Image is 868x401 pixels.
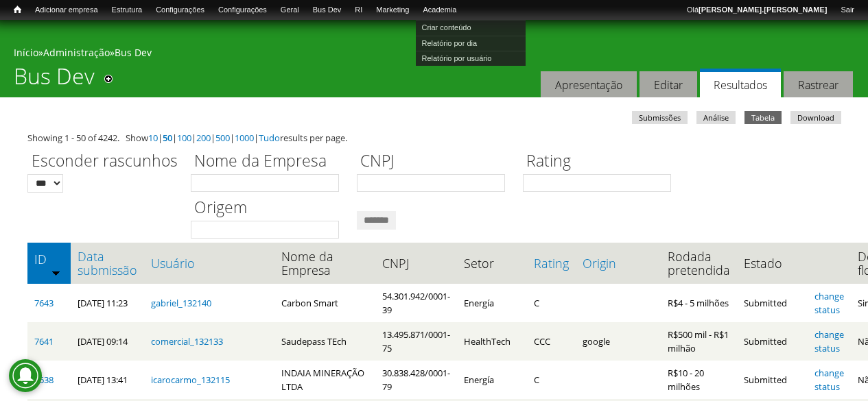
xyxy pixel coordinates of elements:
[576,322,661,361] td: google
[27,131,841,145] div: Showing 1 - 50 of 4242. Show | | | | | | results per page.
[632,111,688,124] a: Submissões
[34,374,54,386] a: 7638
[274,322,375,361] td: Saudepass TEch
[215,132,230,144] a: 500
[149,3,211,17] a: Configurações
[274,3,306,17] a: Geral
[14,46,38,59] a: Início
[28,3,105,17] a: Adicionar empresa
[348,3,369,17] a: RI
[534,256,569,270] a: Rating
[191,196,348,221] label: Origem
[375,361,457,399] td: 30.838.428/0001-79
[680,3,834,17] a: Olá[PERSON_NAME].[PERSON_NAME]
[814,328,844,354] a: change status
[78,250,137,277] a: Data submissão
[274,361,375,399] td: INDAIA MINERAÇÃO LTDA
[259,132,280,144] a: Tudo
[14,63,95,97] h1: Bus Dev
[784,71,853,98] a: Rastrear
[737,243,808,284] th: Estado
[737,322,808,361] td: Submitted
[700,69,781,98] a: Resultados
[235,132,254,144] a: 1000
[699,5,827,14] strong: [PERSON_NAME].[PERSON_NAME]
[737,284,808,322] td: Submitted
[416,3,463,17] a: Academia
[737,361,808,399] td: Submitted
[661,243,737,284] th: Rodada pretendida
[457,284,527,322] td: Energía
[457,361,527,399] td: Energía
[527,361,576,399] td: C
[151,297,211,309] a: gabriel_132140
[51,268,60,277] img: ordem crescente
[71,284,144,322] td: [DATE] 11:23
[177,132,191,144] a: 100
[211,3,274,17] a: Configurações
[696,111,736,124] a: Análise
[790,111,841,124] a: Download
[105,3,150,17] a: Estrutura
[71,361,144,399] td: [DATE] 13:41
[661,284,737,322] td: R$4 - 5 milhões
[661,322,737,361] td: R$500 mil - R$1 milhão
[163,132,172,144] a: 50
[457,243,527,284] th: Setor
[148,132,158,144] a: 10
[14,46,854,63] div: » »
[834,3,861,17] a: Sair
[151,256,268,270] a: Usuário
[7,3,28,16] a: Início
[357,149,514,174] label: CNPJ
[115,46,152,59] a: Bus Dev
[151,335,223,348] a: comercial_132133
[306,3,349,17] a: Bus Dev
[527,322,576,361] td: CCC
[34,252,64,266] a: ID
[583,256,654,270] a: Origin
[661,361,737,399] td: R$10 - 20 milhões
[814,367,844,393] a: change status
[369,3,416,17] a: Marketing
[457,322,527,361] td: HealthTech
[196,132,211,144] a: 200
[27,149,182,174] label: Esconder rascunhos
[375,284,457,322] td: 54.301.942/0001-39
[274,243,375,284] th: Nome da Empresa
[523,149,680,174] label: Rating
[71,322,144,361] td: [DATE] 09:14
[274,284,375,322] td: Carbon Smart
[375,322,457,361] td: 13.495.871/0001-75
[34,297,54,309] a: 7643
[814,290,844,316] a: change status
[34,335,54,348] a: 7641
[541,71,637,98] a: Apresentação
[744,111,782,124] a: Tabela
[14,5,21,14] span: Início
[375,243,457,284] th: CNPJ
[527,284,576,322] td: C
[191,149,348,174] label: Nome da Empresa
[151,374,230,386] a: icarocarmo_132115
[640,71,697,98] a: Editar
[43,46,110,59] a: Administração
